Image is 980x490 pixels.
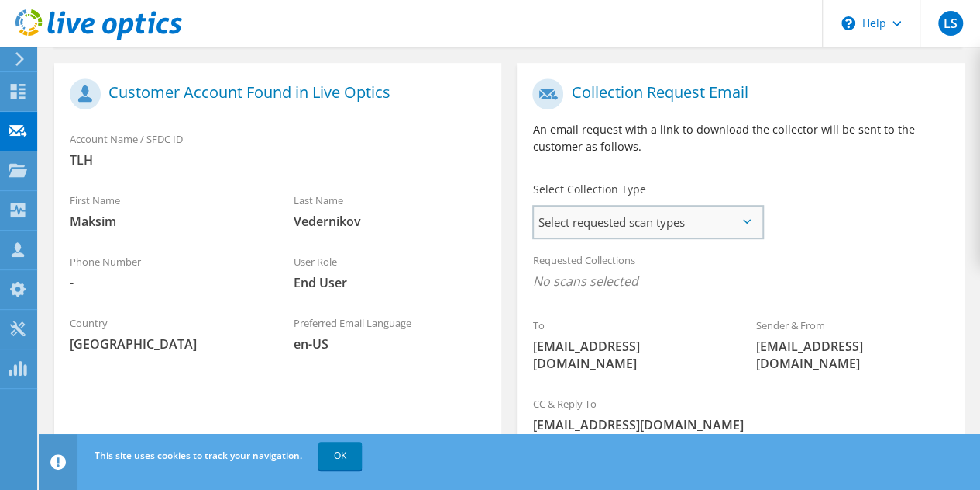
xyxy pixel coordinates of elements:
[532,121,948,155] p: An email request with a link to download the collector will be sent to the customer as follows.
[741,309,965,380] div: Sender & From
[517,387,964,441] div: CC & Reply To
[517,244,964,301] div: Requested Collections
[532,273,948,290] span: No scans selected
[318,442,362,470] a: OK
[54,307,278,360] div: Country
[938,11,963,36] span: LS
[532,338,725,372] span: [EMAIL_ADDRESS][DOMAIN_NAME]
[294,213,487,230] span: Vedernikov
[517,309,741,380] div: To
[756,338,949,372] span: [EMAIL_ADDRESS][DOMAIN_NAME]
[54,245,278,299] div: Phone Number
[532,78,940,109] h1: Collection Request Email
[54,184,278,238] div: First Name
[294,274,487,291] span: End User
[294,335,487,353] span: en-US
[54,123,501,176] div: Account Name / SFDC ID
[95,449,302,462] span: This site uses cookies to track your navigation.
[70,213,263,230] span: Maksim
[278,245,502,299] div: User Role
[532,416,948,433] span: [EMAIL_ADDRESS][DOMAIN_NAME]
[70,151,486,169] span: TLH
[841,16,855,30] svg: \n
[70,78,478,109] h1: Customer Account Found in Live Optics
[278,184,502,238] div: Last Name
[278,307,502,360] div: Preferred Email Language
[534,207,762,238] span: Select requested scan types
[70,335,263,353] span: [GEOGRAPHIC_DATA]
[70,274,263,291] span: -
[532,182,645,197] label: Select Collection Type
